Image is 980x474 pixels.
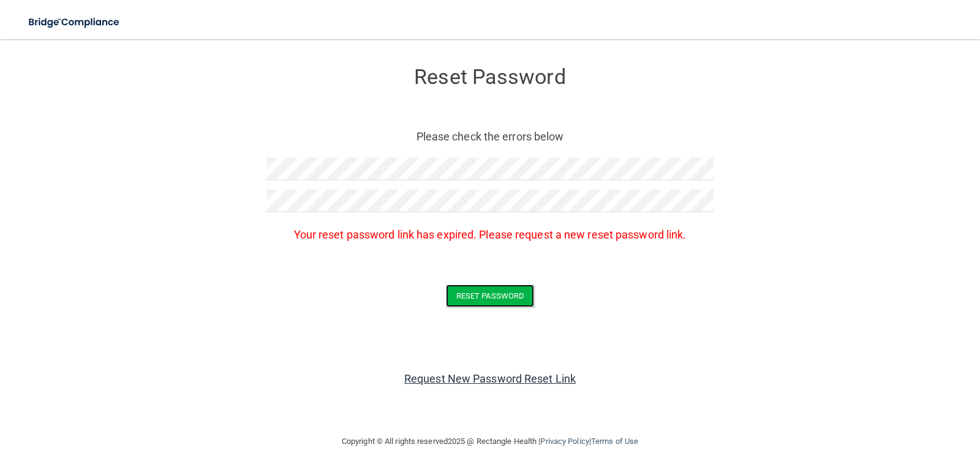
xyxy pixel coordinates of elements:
[446,285,534,307] button: Reset Password
[591,437,638,446] a: Terms of Use
[266,422,714,461] div: Copyright © All rights reserved 2025 @ Rectangle Health | |
[266,66,714,88] h3: Reset Password
[276,126,704,147] p: Please check the errors below
[18,10,131,35] img: bridge_compliance_login_screen.278c3ca4.svg
[540,437,589,446] a: Privacy Policy
[266,224,714,245] p: Your reset password link has expired. Please request a new reset password link.
[404,372,576,385] a: Request New Password Reset Link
